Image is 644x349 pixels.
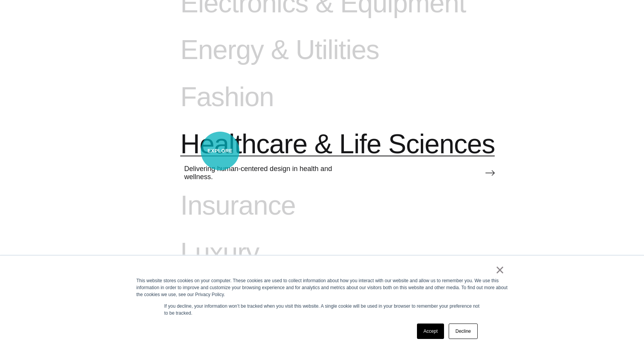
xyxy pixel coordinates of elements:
[180,129,495,190] a: Healthcare & Life Sciences Delivering human-centered design in health and wellness.
[449,324,477,339] a: Decline
[180,34,379,66] span: Energy & Utilities
[180,129,495,160] span: Healthcare & Life Sciences
[180,190,296,222] span: Insurance
[137,277,508,298] div: This website stores cookies on your computer. These cookies are used to collect information about...
[164,303,480,317] p: If you decline, your information won’t be tracked when you visit this website. A single cookie wi...
[180,190,377,237] a: Insurance
[495,266,505,273] a: ×
[180,81,374,129] a: Fashion
[180,237,259,269] span: Luxury
[180,81,274,113] span: Fashion
[180,237,377,284] a: Luxury
[184,165,358,181] span: Delivering human-centered design in health and wellness.
[180,34,379,81] a: Energy & Utilities
[417,324,444,339] a: Accept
